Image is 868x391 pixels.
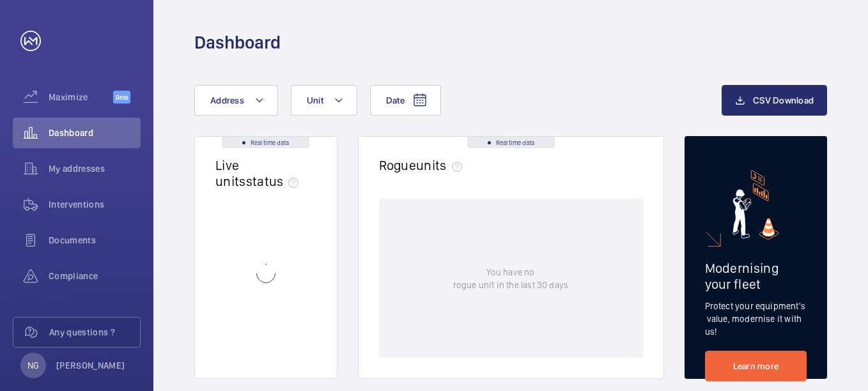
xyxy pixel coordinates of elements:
span: Compliance [49,270,141,282]
span: Interventions [49,198,141,211]
p: [PERSON_NAME] [56,359,125,372]
span: status [246,173,304,189]
span: Address [210,95,244,105]
h2: Modernising your fleet [705,260,807,292]
h1: Dashboard [194,31,281,54]
span: Any questions ? [49,326,140,339]
div: Real time data [222,137,309,148]
span: Date [386,95,405,105]
span: Dashboard [49,126,141,139]
button: Address [194,85,278,116]
div: Real time data [467,137,555,148]
span: Documents [49,234,141,247]
button: Unit [291,85,357,116]
h2: Rogue [379,157,467,173]
img: marketing-card.svg [732,170,779,240]
button: Date [370,85,441,116]
button: CSV Download [722,85,827,116]
span: Beta [113,91,130,103]
span: CSV Download [753,95,814,105]
span: Maximize [49,91,113,103]
span: Unit [307,95,323,105]
span: My addresses [49,162,141,175]
p: NG [27,359,39,372]
span: units [416,157,467,173]
a: Learn more [705,351,807,381]
p: Protect your equipment's value, modernise it with us! [705,300,807,338]
h2: Live units [215,157,304,189]
p: You have no rogue unit in the last 30 days [453,266,568,291]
